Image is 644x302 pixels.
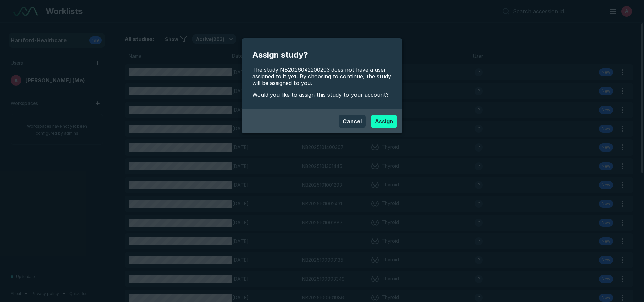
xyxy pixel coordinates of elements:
span: The study NB2026042200203 does not have a user assigned to it yet. By choosing to continue, the s... [252,66,392,86]
span: Assign study? [252,49,392,61]
button: Cancel [339,115,366,128]
div: modal [241,38,402,133]
span: Would you like to assign this study to your account? [252,90,392,99]
button: Assign [371,115,397,128]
